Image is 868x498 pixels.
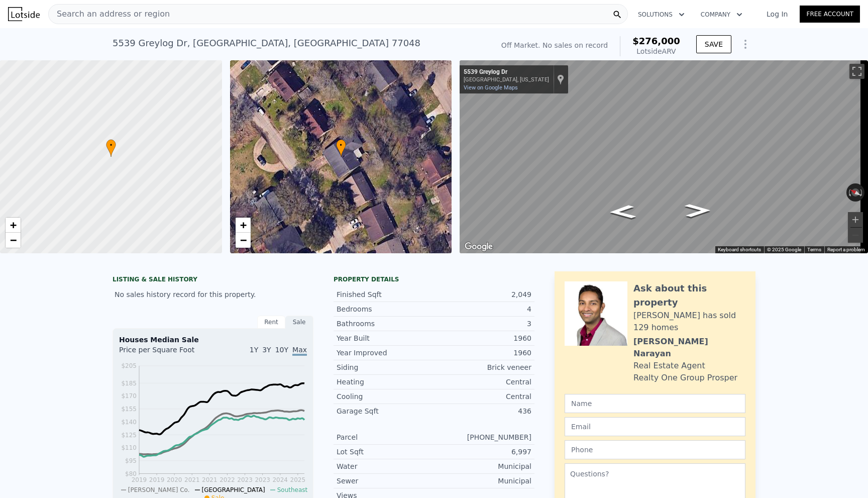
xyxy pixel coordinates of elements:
[113,285,313,304] div: No sales history record for this property.
[434,333,531,343] div: 1960
[434,289,531,300] div: 2,049
[6,218,21,233] a: Zoom in
[121,380,137,387] tspan: $185
[848,212,863,227] button: Zoom in
[434,461,531,471] div: Municipal
[598,202,647,222] path: Go Northwest, Greylog Dr
[859,183,865,202] button: Rotate clockwise
[132,476,147,483] tspan: 2019
[236,218,251,233] a: Zoom in
[434,447,531,457] div: 6,997
[848,228,863,243] button: Zoom out
[149,476,165,483] tspan: 2019
[696,35,731,53] button: SAVE
[277,486,308,493] span: Southeast
[565,440,745,459] input: Phone
[735,34,755,54] button: Show Options
[674,201,722,220] path: Go Southeast, Greylog Dr
[119,345,213,361] div: Price per Square Foot
[121,392,137,400] tspan: $170
[434,476,531,486] div: Municipal
[632,36,680,46] span: $276,000
[460,60,868,253] div: Street View
[557,74,564,85] a: Show location on map
[633,360,705,372] div: Real Estate Agent
[121,419,137,426] tspan: $140
[337,406,434,416] div: Garage Sqft
[462,240,495,253] img: Google
[236,233,251,248] a: Zoom out
[800,6,860,23] a: Free Account
[633,310,745,334] div: [PERSON_NAME] has sold 129 homes
[292,346,307,356] span: Max
[434,319,531,329] div: 3
[434,377,531,387] div: Central
[827,247,865,252] a: Report a problem
[202,476,218,483] tspan: 2021
[337,333,434,343] div: Year Built
[337,432,434,442] div: Parcel
[128,486,190,493] span: [PERSON_NAME] Co.
[337,362,434,372] div: Siding
[633,336,745,360] div: [PERSON_NAME] Narayan
[121,432,137,439] tspan: $125
[240,219,246,231] span: +
[6,233,21,248] a: Zoom out
[464,68,549,76] div: 5539 Greylog Dr
[119,335,307,345] div: Houses Median Sale
[754,9,800,19] a: Log In
[184,476,200,483] tspan: 2021
[167,476,182,483] tspan: 2020
[250,346,258,354] span: 1Y
[337,476,434,486] div: Sewer
[718,246,761,253] button: Keyboard shortcuts
[767,247,801,252] span: © 2025 Google
[630,6,693,24] button: Solutions
[121,362,137,369] tspan: $205
[501,40,608,50] div: Off Market. No sales on record
[334,275,534,283] div: Property details
[434,362,531,372] div: Brick veneer
[121,444,137,451] tspan: $110
[125,470,137,477] tspan: $80
[846,183,852,202] button: Rotate counterclockwise
[633,281,745,310] div: Ask about this property
[337,377,434,387] div: Heating
[10,234,17,246] span: −
[565,417,745,436] input: Email
[337,391,434,402] div: Cooling
[632,46,680,56] div: Lotside ARV
[237,476,253,483] tspan: 2023
[565,394,745,413] input: Name
[220,476,235,483] tspan: 2022
[693,6,750,24] button: Company
[434,348,531,358] div: 1960
[202,486,265,493] span: [GEOGRAPHIC_DATA]
[285,316,313,329] div: Sale
[434,432,531,442] div: [PHONE_NUMBER]
[336,139,346,157] div: •
[240,234,246,246] span: −
[337,304,434,314] div: Bedrooms
[464,84,518,91] a: View on Google Maps
[464,76,549,83] div: [GEOGRAPHIC_DATA], [US_STATE]
[121,406,137,413] tspan: $155
[106,139,116,157] div: •
[434,391,531,402] div: Central
[8,7,40,21] img: Lotside
[807,247,821,252] a: Terms (opens in new tab)
[336,141,346,150] span: •
[113,275,313,285] div: LISTING & SALE HISTORY
[106,141,116,150] span: •
[113,36,420,50] div: 5539 Greylog Dr , [GEOGRAPHIC_DATA] , [GEOGRAPHIC_DATA] 77048
[460,60,868,253] div: Map
[434,406,531,416] div: 436
[849,64,864,79] button: Toggle fullscreen view
[290,476,306,483] tspan: 2025
[846,185,865,201] button: Reset the view
[434,304,531,314] div: 4
[633,372,737,384] div: Realty One Group Prosper
[337,461,434,471] div: Water
[125,457,137,464] tspan: $95
[49,8,170,20] span: Search an address or region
